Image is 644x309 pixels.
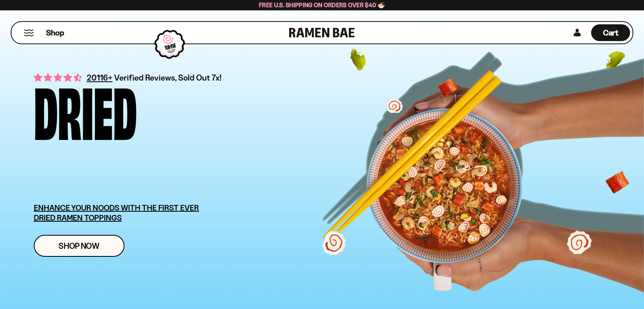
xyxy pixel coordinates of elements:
span: Shop [46,28,64,38]
span: Cart [603,28,619,37]
span: Verified Reviews, Sold Out 7x! [114,73,222,83]
a: Shop Now [34,235,125,257]
span: Shop Now [58,242,99,250]
div: Cart [591,22,630,43]
button: Mobile Menu Trigger [23,30,34,36]
div: Dried [34,82,137,136]
a: Shop [46,24,64,41]
span: Free U.S. Shipping on Orders over $40 🍜 [259,1,385,9]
